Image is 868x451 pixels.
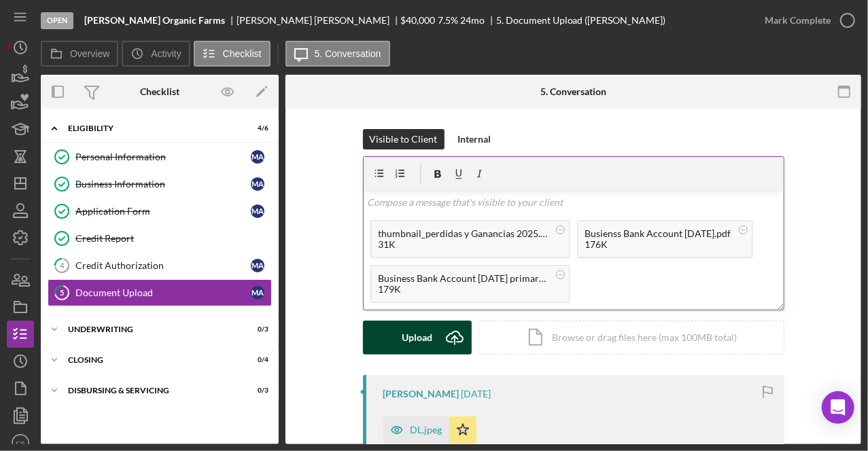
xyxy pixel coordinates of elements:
[75,151,251,162] div: Personal Information
[75,206,251,217] div: Application Form
[379,284,549,295] div: 179K
[68,356,235,364] div: Closing
[251,150,264,164] div: M A
[60,288,64,297] tspan: 5
[251,259,264,272] div: M A
[237,15,401,26] div: [PERSON_NAME] [PERSON_NAME]
[383,416,476,444] button: DL.jpeg
[462,389,491,399] time: 2025-09-15 03:26
[401,14,436,26] span: $40,000
[140,86,179,97] div: Checklist
[251,286,264,300] div: M A
[48,252,272,279] a: 4Credit AuthorizationMA
[496,15,666,26] div: 5. Document Upload ([PERSON_NAME])
[451,129,498,149] button: Internal
[383,389,459,399] div: [PERSON_NAME]
[363,129,445,149] button: Visible to Client
[438,15,458,26] div: 7.5 %
[251,204,264,218] div: M A
[151,48,181,59] label: Activity
[48,143,272,170] a: Personal InformationMA
[194,41,271,67] button: Checklist
[75,233,271,244] div: Credit Report
[48,279,272,306] a: 5Document UploadMA
[460,15,485,26] div: 24 mo
[75,179,251,190] div: Business Information
[70,48,109,59] label: Overview
[16,439,24,447] text: CS
[75,260,251,271] div: Credit Authorization
[48,198,272,225] a: Application FormMA
[68,386,235,395] div: Disbursing & Servicing
[251,177,264,191] div: M A
[68,124,235,132] div: Eligibility
[402,321,432,355] div: Upload
[48,170,272,198] a: Business InformationMA
[41,41,118,67] button: Overview
[363,321,472,355] button: Upload
[765,7,831,34] div: Mark Complete
[60,261,65,270] tspan: 4
[411,425,442,435] div: DL.jpeg
[122,41,190,67] button: Activity
[223,48,262,59] label: Checklist
[68,325,235,333] div: Underwriting
[244,325,268,333] div: 0 / 3
[751,7,861,34] button: Mark Complete
[244,386,268,395] div: 0 / 3
[41,12,73,29] div: Open
[244,356,268,364] div: 0 / 4
[540,86,606,97] div: 5. Conversation
[48,225,272,252] a: Credit Report
[585,239,731,250] div: 176K
[458,129,491,149] div: Internal
[84,15,225,26] b: [PERSON_NAME] Organic Farms
[379,273,549,284] div: Business Bank Account [DATE] primary account.pdf
[379,239,549,250] div: 31K
[379,228,549,239] div: thumbnail_perdidas y Ganancias 2025.png
[822,391,854,424] div: Open Intercom Messenger
[285,41,390,67] button: 5. Conversation
[244,124,268,132] div: 4 / 6
[75,287,251,298] div: Document Upload
[315,48,381,59] label: 5. Conversation
[370,129,438,149] div: Visible to Client
[585,228,731,239] div: Busienss Bank Account [DATE].pdf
